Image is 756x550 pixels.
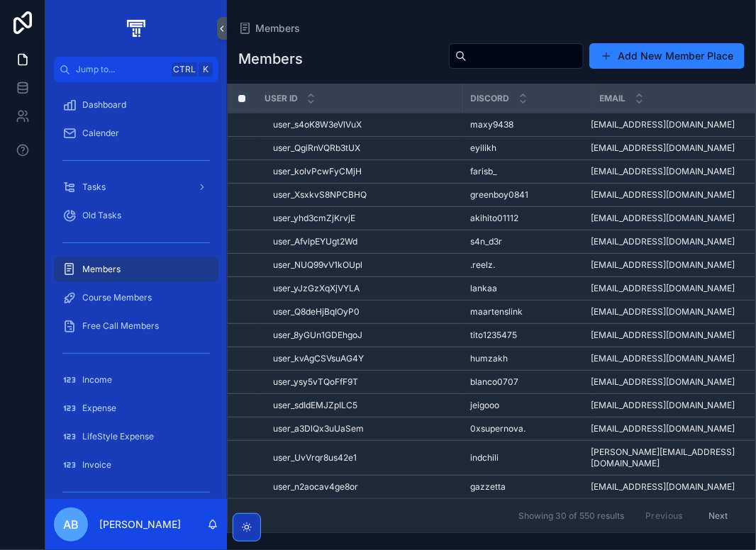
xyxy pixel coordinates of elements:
span: Email [600,93,626,104]
span: [EMAIL_ADDRESS][DOMAIN_NAME] [591,481,735,493]
button: Next [699,505,738,527]
p: [PERSON_NAME] [99,517,181,532]
a: akihito01112 [470,213,582,224]
span: [EMAIL_ADDRESS][DOMAIN_NAME] [591,119,735,130]
span: Invoice [82,459,111,471]
span: [EMAIL_ADDRESS][DOMAIN_NAME] [591,376,735,388]
span: User ID [265,93,298,104]
a: lankaa [470,283,582,294]
span: user_s4oK8W3eVlVuX [273,119,362,130]
img: App logo [124,17,148,40]
span: [EMAIL_ADDRESS][DOMAIN_NAME] [591,423,735,434]
a: 0xsupernova. [470,423,582,434]
button: Jump to...CtrlK [54,57,218,82]
span: [EMAIL_ADDRESS][DOMAIN_NAME] [591,353,735,364]
span: gazzetta [470,481,506,493]
a: Free Call Members [54,313,218,339]
a: user_NUQ99vV1kOUpl [273,259,453,271]
a: maartenslink [470,306,582,318]
span: [EMAIL_ADDRESS][DOMAIN_NAME] [591,330,735,341]
a: jeigooo [470,400,582,411]
span: jeigooo [470,400,499,411]
a: blanco0707 [470,376,582,388]
a: tito1235475 [470,330,582,341]
span: user_yJzGzXqXjVYLA [273,283,360,294]
span: s4n_d3r [470,236,502,247]
span: maxy9438 [470,119,513,130]
a: indchili [470,452,582,464]
a: Course Members [54,285,218,310]
span: [EMAIL_ADDRESS][DOMAIN_NAME] [591,213,735,224]
span: farisb_ [470,166,496,177]
span: .reelz. [470,259,495,271]
span: [EMAIL_ADDRESS][DOMAIN_NAME] [591,189,735,201]
span: Ctrl [172,62,197,77]
h1: Members [238,49,303,69]
a: greenboy0841 [470,189,582,201]
a: user_UvVrqr8us42e1 [273,452,453,464]
span: Members [82,264,121,275]
a: Invoice [54,452,218,478]
a: LifeStyle Expense [54,424,218,449]
span: user_8yGUn1GDEhgoJ [273,330,362,341]
span: Tasks [82,181,106,193]
span: K [200,64,211,75]
span: 0xsupernova. [470,423,526,434]
a: .reelz. [470,259,582,271]
div: scrollable content [45,82,227,499]
a: Expense [54,395,218,421]
span: user_kolvPcwFyCMjH [273,166,362,177]
a: Calender [54,120,218,146]
a: s4n_d3r [470,236,582,247]
span: AB [63,516,79,533]
span: Course Members [82,292,152,303]
a: eyilikh [470,142,582,154]
a: Old Tasks [54,203,218,228]
span: tito1235475 [470,330,517,341]
span: user_XsxkvS8NPCBHQ [273,189,367,201]
span: [EMAIL_ADDRESS][DOMAIN_NAME] [591,400,735,411]
span: user_kvAgCSVsuAG4Y [273,353,364,364]
span: [EMAIL_ADDRESS][DOMAIN_NAME] [591,259,735,271]
a: user_sdIdEMJZpILC5 [273,400,453,411]
span: greenboy0841 [470,189,528,201]
span: [EMAIL_ADDRESS][DOMAIN_NAME] [591,236,735,247]
span: Dashboard [82,99,126,111]
button: Add New Member Place [589,43,745,69]
a: Dashboard [54,92,218,118]
span: user_n2aocav4ge8or [273,481,358,493]
span: user_Q8deHjBqIOyP0 [273,306,360,318]
a: humzakh [470,353,582,364]
span: humzakh [470,353,508,364]
a: user_Q8deHjBqIOyP0 [273,306,453,318]
span: LifeStyle Expense [82,431,154,442]
a: user_kolvPcwFyCMjH [273,166,453,177]
span: blanco0707 [470,376,518,388]
a: user_a3DlQx3uUaSem [273,423,453,434]
span: Old Tasks [82,210,121,221]
span: [EMAIL_ADDRESS][DOMAIN_NAME] [591,306,735,318]
span: lankaa [470,283,497,294]
a: user_8yGUn1GDEhgoJ [273,330,453,341]
span: Discord [471,93,510,104]
span: akihito01112 [470,213,518,224]
span: user_NUQ99vV1kOUpl [273,259,362,271]
a: Members [238,21,300,35]
span: Members [255,21,300,35]
a: user_kvAgCSVsuAG4Y [273,353,453,364]
span: user_yhd3cmZjKrvjE [273,213,355,224]
a: user_yJzGzXqXjVYLA [273,283,453,294]
span: eyilikh [470,142,496,154]
span: Income [82,374,112,386]
span: Jump to... [76,64,166,75]
a: user_AfvlpEYUgt2Wd [273,236,453,247]
a: Tasks [54,174,218,200]
span: Free Call Members [82,320,159,332]
span: Calender [82,128,119,139]
a: user_ysy5vTQoFfF9T [273,376,453,388]
a: maxy9438 [470,119,582,130]
span: indchili [470,452,499,464]
a: user_s4oK8W3eVlVuX [273,119,453,130]
span: [EMAIL_ADDRESS][DOMAIN_NAME] [591,166,735,177]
